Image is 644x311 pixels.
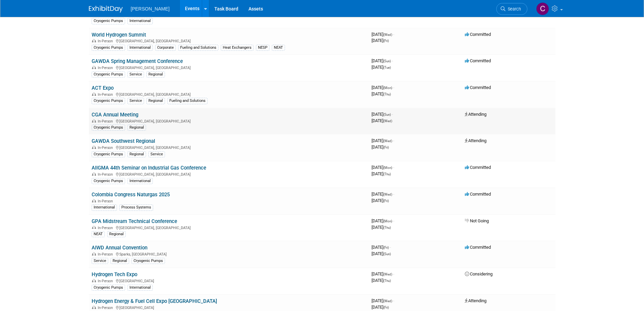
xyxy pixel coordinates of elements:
div: International [127,45,153,51]
span: [DATE] [372,65,391,70]
span: (Fri) [383,146,389,149]
span: Search [505,6,521,12]
img: In-Person Event [92,39,96,42]
span: [DATE] [372,298,394,303]
div: NEAT [272,45,285,51]
div: Cryogenic Pumps [132,258,165,264]
span: In-Person [98,279,115,283]
span: In-Person [98,172,115,177]
div: NESP [256,45,269,51]
span: [DATE] [372,145,389,150]
div: Regional [107,231,126,237]
span: (Wed) [383,299,392,303]
span: (Fri) [383,39,389,43]
div: [GEOGRAPHIC_DATA] [92,305,366,310]
span: - [390,245,391,250]
span: Attending [465,138,486,143]
span: [DATE] [372,251,391,256]
span: [DATE] [372,171,391,176]
div: Fueling and Solutions [167,98,208,104]
div: Cryogenic Pumps [92,18,125,24]
span: In-Person [98,66,115,70]
img: In-Person Event [92,252,96,256]
span: In-Person [98,226,115,230]
span: (Thu) [383,279,391,283]
span: (Fri) [383,306,389,309]
a: CGA Annual Meeting [92,112,138,118]
a: Hydrogen Tech Expo [92,271,137,277]
span: [DATE] [372,271,394,276]
a: GAWDA Spring Management Conference [92,58,183,64]
div: Regional [127,125,146,131]
div: Regional [111,258,129,264]
span: Considering [465,271,493,276]
span: In-Person [98,306,115,310]
span: (Wed) [383,33,392,37]
span: (Fri) [383,199,389,203]
a: GAWDA Southwest Regional [92,138,155,144]
span: (Sun) [383,113,391,116]
a: World Hydrogen Summit [92,32,146,38]
span: In-Person [98,39,115,43]
span: Not Going [465,218,489,223]
span: (Wed) [383,119,392,123]
span: [DATE] [372,305,389,310]
span: [DATE] [372,85,394,90]
img: ExhibitDay [89,6,123,13]
span: [DATE] [372,245,391,250]
div: [GEOGRAPHIC_DATA], [GEOGRAPHIC_DATA] [92,145,366,150]
div: Cryogenic Pumps [92,98,125,104]
div: [GEOGRAPHIC_DATA], [GEOGRAPHIC_DATA] [92,171,366,177]
div: [GEOGRAPHIC_DATA], [GEOGRAPHIC_DATA] [92,225,366,230]
span: - [393,138,394,143]
span: In-Person [98,199,115,203]
div: Service [127,98,144,104]
span: (Wed) [383,139,392,143]
div: Heat Exchangers [221,45,254,51]
div: Regional [146,71,165,77]
a: Search [496,3,527,15]
div: Service [127,71,144,77]
div: International [127,285,153,291]
span: - [393,85,394,90]
span: Committed [465,85,491,90]
span: [DATE] [372,112,393,117]
span: In-Person [98,92,115,97]
span: [DATE] [372,218,394,223]
img: In-Person Event [92,306,96,309]
div: Cryogenic Pumps [92,151,125,157]
span: [DATE] [372,278,391,283]
a: AIWD Annual Convention [92,245,147,251]
span: [DATE] [372,38,389,43]
span: - [392,58,393,63]
span: - [393,271,394,276]
span: [DATE] [372,192,394,197]
span: [DATE] [372,225,391,230]
div: Service [92,258,108,264]
div: Regional [146,98,165,104]
span: Attending [465,112,486,117]
span: Committed [465,165,491,170]
span: - [393,192,394,197]
div: International [127,178,153,184]
span: Committed [465,192,491,197]
div: Corporate [155,45,176,51]
img: Cody Patrick [536,2,549,15]
a: ACT Expo [92,85,114,91]
div: Cryogenic Pumps [92,71,125,77]
div: Cryogenic Pumps [92,45,125,51]
span: (Mon) [383,166,392,170]
img: In-Person Event [92,66,96,69]
span: Committed [465,245,491,250]
span: - [392,112,393,117]
span: In-Person [98,119,115,124]
span: - [393,298,394,303]
div: Cryogenic Pumps [92,178,125,184]
span: (Thu) [383,92,391,96]
a: Hydrogen Energy & Fuel Cell Expo [GEOGRAPHIC_DATA] [92,298,217,304]
div: Regional [127,151,146,157]
div: [GEOGRAPHIC_DATA], [GEOGRAPHIC_DATA] [92,65,366,70]
img: In-Person Event [92,172,96,176]
div: NEAT [92,231,105,237]
img: In-Person Event [92,146,96,149]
